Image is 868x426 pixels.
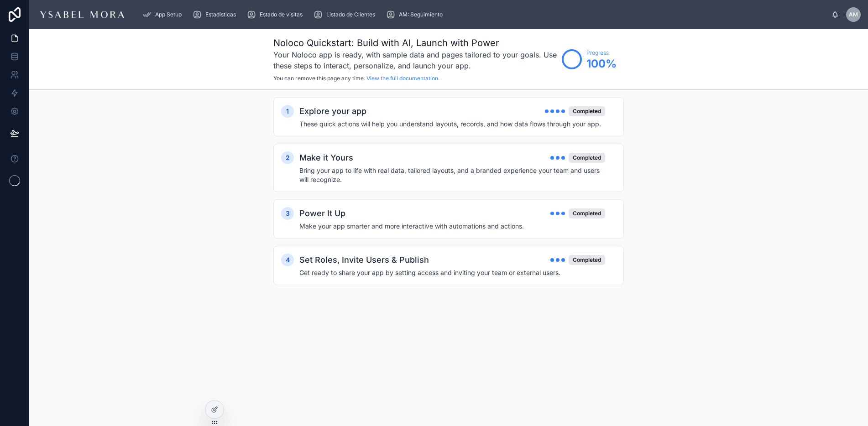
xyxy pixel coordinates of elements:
[311,6,382,23] a: Listado de Clientes
[849,11,858,18] span: AM
[205,11,236,18] span: Estadísticas
[281,207,294,220] div: 3
[281,105,294,118] div: 1
[569,208,605,218] div: Completed
[299,166,605,184] h4: Bring your app to life with real data, tailored layouts, and a branded experience your team and u...
[37,7,128,22] img: App logo
[135,5,831,25] div: scrollable content
[299,105,366,118] h2: Explore your app
[299,254,429,266] h2: Set Roles, Invite Users & Publish
[281,254,294,266] div: 4
[399,11,443,18] span: AM: Seguimiento
[260,11,303,18] span: Estado de visitas
[586,49,617,57] span: Progress
[273,36,557,49] h1: Noloco Quickstart: Build with AI, Launch with Power
[190,6,242,23] a: Estadísticas
[569,106,605,116] div: Completed
[326,11,375,18] span: Listado de Clientes
[366,75,439,82] a: View the full documentation.
[299,268,605,277] h4: Get ready to share your app by setting access and inviting your team or external users.
[299,151,353,164] h2: Make it Yours
[29,90,868,311] div: scrollable content
[244,6,309,23] a: Estado de visitas
[273,49,557,71] h3: Your Noloco app is ready, with sample data and pages tailored to your goals. Use these steps to i...
[569,255,605,265] div: Completed
[281,151,294,164] div: 2
[383,6,449,23] a: AM: Seguimiento
[155,11,182,18] span: App Setup
[586,57,617,71] span: 100 %
[140,6,188,23] a: App Setup
[299,207,345,220] h2: Power It Up
[299,119,605,129] h4: These quick actions will help you understand layouts, records, and how data flows through your app.
[273,75,365,82] span: You can remove this page any time.
[299,222,605,231] h4: Make your app smarter and more interactive with automations and actions.
[569,153,605,163] div: Completed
